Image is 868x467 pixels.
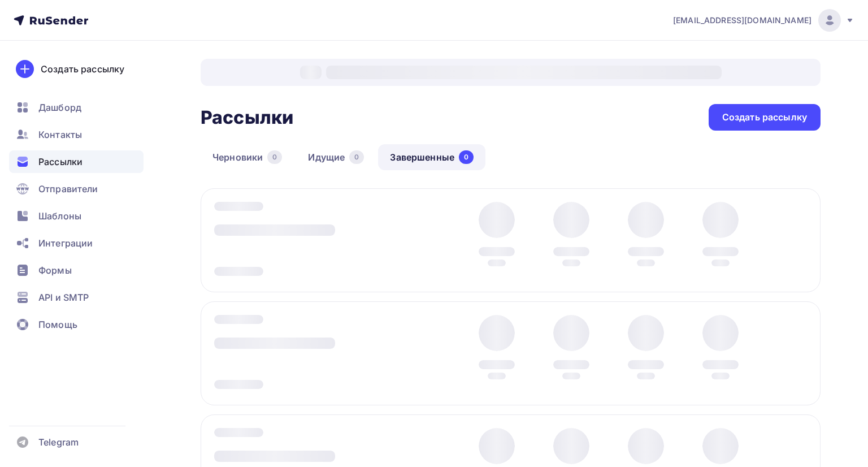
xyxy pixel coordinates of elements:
span: Помощь [38,318,77,331]
a: Черновики0 [201,144,294,170]
span: Шаблоны [38,209,81,223]
a: Завершенные0 [378,144,485,170]
div: Создать рассылку [41,62,124,76]
span: API и SMTP [38,291,89,304]
span: Формы [38,263,72,277]
span: Рассылки [38,155,83,168]
a: Отправители [9,178,144,200]
h2: Рассылки [201,106,293,129]
a: Дашборд [9,96,144,119]
a: Контакты [9,123,144,146]
div: 0 [349,150,364,164]
a: Рассылки [9,150,144,173]
span: Telegram [38,435,79,449]
span: [EMAIL_ADDRESS][DOMAIN_NAME] [673,15,811,26]
a: Формы [9,259,144,282]
div: 0 [459,150,474,164]
a: Шаблоны [9,205,144,227]
span: Отправители [38,182,98,196]
span: Контакты [38,128,82,141]
div: 0 [267,150,282,164]
a: [EMAIL_ADDRESS][DOMAIN_NAME] [673,9,854,32]
span: Интеграции [38,236,93,250]
div: Создать рассылку [722,111,807,124]
a: Идущие0 [296,144,376,170]
span: Дашборд [38,101,81,114]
